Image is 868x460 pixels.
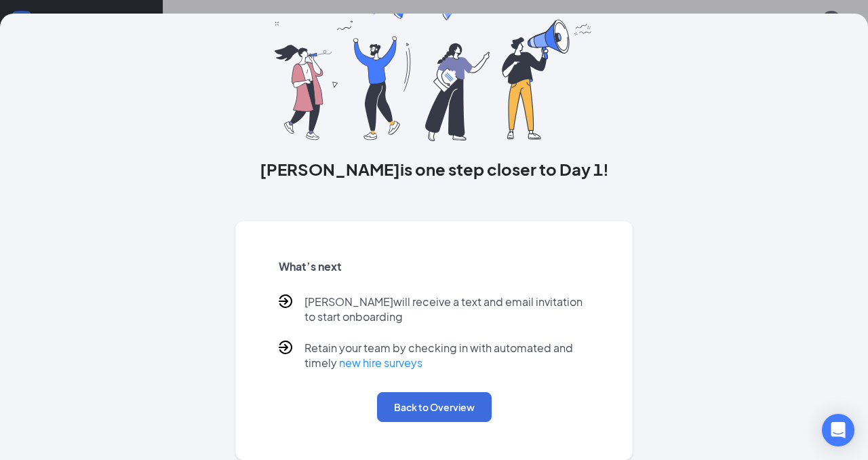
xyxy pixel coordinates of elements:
[304,294,590,324] p: [PERSON_NAME] will receive a text and email invitation to start onboarding
[304,341,590,370] p: Retain your team by checking in with automated and timely
[279,259,590,274] h5: What’s next
[822,414,854,446] div: Open Intercom Messenger
[339,356,422,370] a: new hire surveys
[235,157,633,180] h3: [PERSON_NAME] is one step closer to Day 1!
[377,392,492,422] button: Back to Overview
